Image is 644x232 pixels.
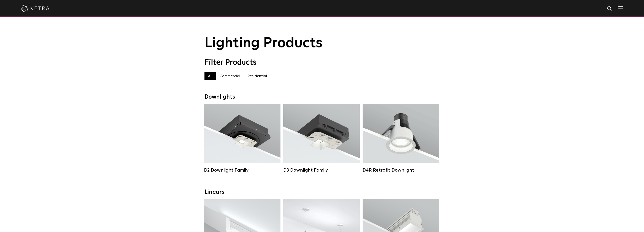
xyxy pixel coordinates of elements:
[204,189,440,196] div: Linears
[204,94,440,101] div: Downlights
[204,36,323,50] span: Lighting Products
[204,167,280,173] div: D2 Downlight Family
[216,72,244,80] label: Commercial
[283,167,360,173] div: D3 Downlight Family
[204,72,216,80] label: All
[21,5,49,12] img: ketra-logo-2019-white
[363,104,439,173] a: D4R Retrofit Downlight Lumen Output:800Colors:White / BlackBeam Angles:15° / 25° / 40° / 60°Watta...
[283,104,360,173] a: D3 Downlight Family Lumen Output:700 / 900 / 1100Colors:White / Black / Silver / Bronze / Paintab...
[363,167,439,173] div: D4R Retrofit Downlight
[204,104,280,173] a: D2 Downlight Family Lumen Output:1200Colors:White / Black / Gloss Black / Silver / Bronze / Silve...
[204,58,440,67] div: Filter Products
[618,6,623,10] img: Hamburger%20Nav.svg
[244,72,271,80] label: Residential
[607,6,613,12] img: search icon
